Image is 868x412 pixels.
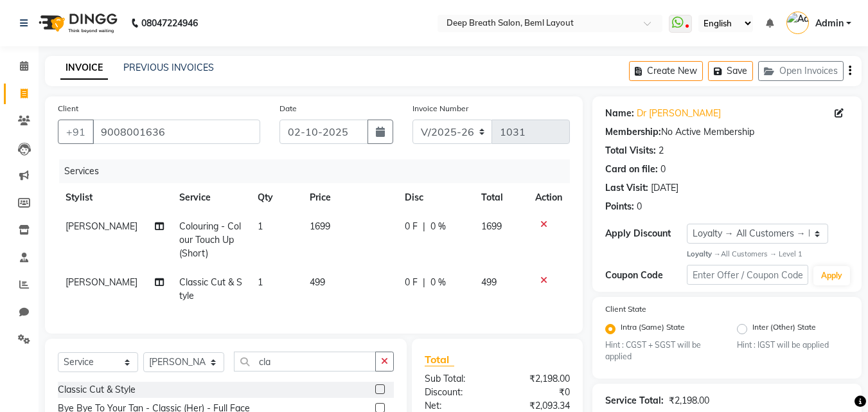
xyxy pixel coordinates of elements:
label: Inter (Other) State [752,321,816,337]
th: Qty [250,183,302,212]
button: Apply [813,266,850,285]
span: [PERSON_NAME] [66,276,137,288]
div: Service Total: [605,394,664,408]
span: Colouring - Colour Touch Up (Short) [179,220,241,259]
th: Total [474,183,528,212]
span: | [423,276,425,289]
strong: Loyalty → [687,249,721,258]
b: 08047224946 [141,5,198,41]
span: 499 [310,276,325,288]
div: [DATE] [651,181,678,195]
small: Hint : IGST will be applied [737,339,849,351]
span: 1 [258,276,263,288]
div: Points: [605,200,634,213]
img: logo [33,5,121,41]
span: Classic Cut & Style [179,276,242,301]
div: Coupon Code [605,269,686,282]
label: Client State [605,303,646,315]
div: ₹0 [497,386,580,399]
div: Membership: [605,125,661,139]
div: Total Visits: [605,144,656,157]
label: Date [279,103,297,114]
div: 2 [659,144,664,157]
label: Invoice Number [412,103,468,114]
th: Service [172,183,250,212]
small: Hint : CGST + SGST will be applied [605,339,717,363]
a: Dr [PERSON_NAME] [637,107,721,120]
span: 499 [481,276,497,288]
div: Apply Discount [605,227,686,240]
div: Name: [605,107,634,120]
button: Create New [629,61,703,81]
th: Action [527,183,570,212]
img: Admin [786,12,809,34]
span: 0 F [405,276,418,289]
a: PREVIOUS INVOICES [123,62,214,73]
th: Price [302,183,397,212]
div: Services [59,159,580,183]
span: 0 % [430,220,446,233]
div: 0 [637,200,642,213]
div: ₹2,198.00 [497,372,580,386]
div: Classic Cut & Style [58,383,136,397]
span: Total [425,353,454,366]
label: Client [58,103,78,114]
span: [PERSON_NAME] [66,220,137,232]
label: Intra (Same) State [621,321,685,337]
input: Enter Offer / Coupon Code [687,265,808,285]
input: Search or Scan [234,352,376,372]
span: 1699 [481,220,502,232]
span: 0 F [405,220,418,233]
span: | [423,220,425,233]
div: No Active Membership [605,125,849,139]
button: Save [708,61,753,81]
div: Card on file: [605,163,658,176]
div: ₹2,198.00 [669,394,709,408]
div: 0 [660,163,666,176]
th: Disc [397,183,474,212]
div: All Customers → Level 1 [687,249,849,260]
div: Last Visit: [605,181,648,195]
input: Search by Name/Mobile/Email/Code [93,120,260,144]
a: INVOICE [60,57,108,80]
th: Stylist [58,183,172,212]
div: Discount: [415,386,497,399]
span: 1699 [310,220,330,232]
button: Open Invoices [758,61,844,81]
span: Admin [815,17,844,30]
span: 0 % [430,276,446,289]
span: 1 [258,220,263,232]
button: +91 [58,120,94,144]
div: Sub Total: [415,372,497,386]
